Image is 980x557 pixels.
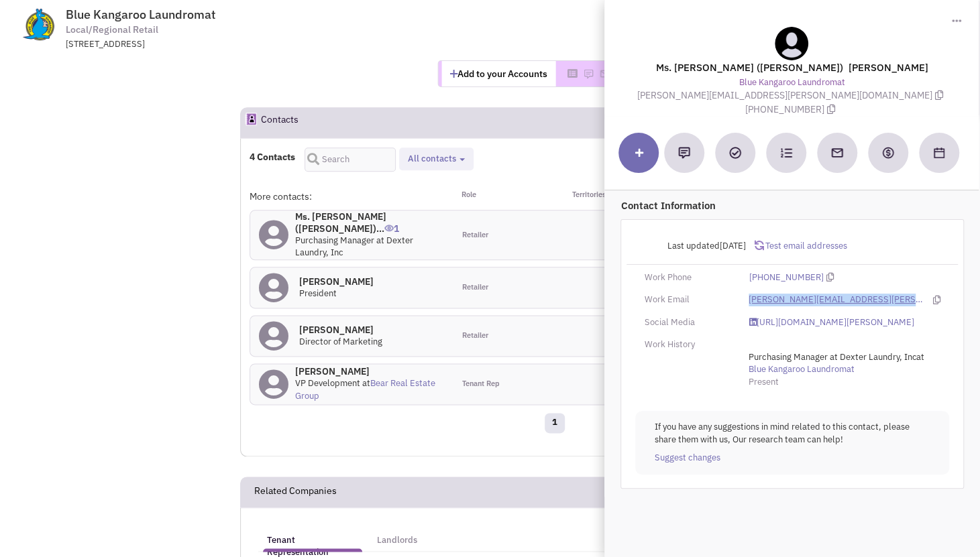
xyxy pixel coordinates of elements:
img: Add a Task [729,147,741,159]
span: Retailer [461,282,488,293]
span: Blue Kangaroo Laundromat [66,7,216,22]
img: teammate.png [775,27,808,60]
img: Send an email [830,146,844,160]
h4: 4 Contacts [250,151,295,163]
div: Role [453,190,555,203]
a: [URL][DOMAIN_NAME][PERSON_NAME] [749,316,914,329]
div: Social Media [635,316,740,329]
span: Retailer [461,230,488,241]
p: If you have any suggestions in mind related to this contact, please share them with us, Our resea... [654,421,930,446]
img: Please add to your accounts [583,68,594,79]
span: Purchasing Manager at Dexter Laundry, Inc [748,351,916,363]
span: Local/Regional Retail [66,23,158,37]
h5: Landlords [377,534,417,546]
a: [PHONE_NUMBER] [749,271,823,284]
span: Purchasing Manager at Dexter Laundry, Inc [295,235,413,259]
span: [PERSON_NAME][EMAIL_ADDRESS][PERSON_NAME][DOMAIN_NAME] [637,89,946,101]
h2: Contacts [261,108,298,137]
span: Test email addresses [764,240,847,251]
div: Work Phone [635,271,740,284]
span: [PHONE_NUMBER] [745,103,838,115]
h4: [PERSON_NAME] [299,324,382,336]
lable: Ms. [PERSON_NAME] ([PERSON_NAME]) [PERSON_NAME] [655,61,928,74]
input: Search [305,147,396,172]
h4: [PERSON_NAME] [299,275,374,288]
span: VP Development [295,377,360,389]
span: Director of Marketing [299,336,382,347]
img: Subscribe to a cadence [780,147,792,159]
a: Landlords [370,521,424,548]
span: Tenant Rep [461,379,499,389]
div: More contacts: [250,190,453,203]
img: Please add to your accounts [599,68,610,79]
a: Bear Real Estate Group [295,377,435,401]
a: Suggest changes [654,452,720,465]
span: [DATE] [720,240,746,251]
a: Tenant Representation [260,521,365,548]
span: at [295,377,435,401]
button: All contacts [404,152,469,166]
img: Create a deal [881,146,895,160]
span: President [299,288,337,299]
div: [STREET_ADDRESS] [66,38,416,51]
span: Present [748,376,778,387]
a: Blue Kangaroo Laundromat [748,363,854,376]
img: icon-UserInteraction.png [384,225,394,231]
a: Blue Kangaroo Laundromat [739,76,845,89]
div: Territories [555,190,657,203]
div: Last updated [635,233,755,259]
p: Contact Information [620,198,964,212]
div: Work History [635,338,740,351]
span: All contacts [408,153,456,164]
button: Add to your Accounts [441,61,555,86]
div: Work Email [635,294,740,306]
h2: Related Companies [254,477,337,507]
span: 1 [384,212,399,235]
h4: [PERSON_NAME] [295,365,444,377]
img: Schedule a Meeting [934,147,944,158]
span: Retailer [461,330,488,341]
a: 1 [545,413,565,433]
a: [PERSON_NAME][EMAIL_ADDRESS][PERSON_NAME][DOMAIN_NAME] [749,294,926,306]
h4: Ms. [PERSON_NAME] ([PERSON_NAME])... [295,210,445,235]
span: at [748,351,924,375]
img: Add a note [678,147,690,159]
